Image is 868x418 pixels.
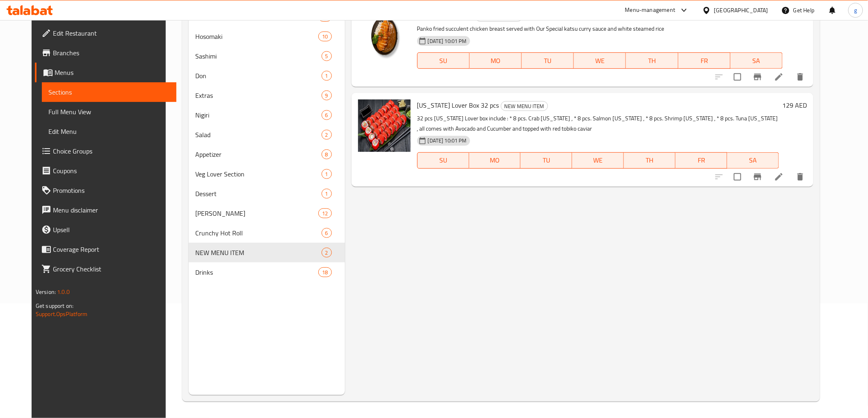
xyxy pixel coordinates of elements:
button: SU [417,52,470,69]
span: [PERSON_NAME] [195,208,319,218]
span: 2 [322,249,331,257]
a: Sections [42,82,176,102]
a: Edit Restaurant [35,23,176,43]
button: delete [790,67,810,87]
span: Drinks [195,267,319,277]
div: TEMAKI Sushi [195,208,319,218]
button: FR [676,152,727,169]
span: Extras [195,90,322,100]
h6: 129 AED [782,99,807,111]
nav: Menu sections [189,4,345,285]
span: SA [734,55,779,67]
div: Veg Lover Section1 [189,164,345,184]
span: 12 [319,210,331,217]
span: NEW MENU ITEM [195,248,322,258]
span: Branches [53,48,170,58]
span: 1 [322,190,331,198]
div: items [318,32,331,41]
button: SA [731,52,783,69]
span: Crunchy Hot Roll [195,228,322,238]
span: WE [577,55,623,67]
button: TU [521,152,572,169]
span: FR [679,154,724,166]
h6: 49 AED [786,10,807,22]
span: Grocery Checklist [53,264,170,274]
span: Choice Groups [53,146,170,156]
span: Sashimi [195,51,322,61]
span: Coverage Report [53,244,170,254]
button: WE [572,152,624,169]
div: items [322,51,332,61]
span: WE [576,154,621,166]
span: 1.0.0 [57,287,70,297]
a: Choice Groups [35,141,176,161]
img: California Lover Box 32 pcs [358,99,411,152]
button: SA [727,152,779,169]
span: SA [731,154,776,166]
div: items [322,169,332,179]
span: 6 [322,111,331,119]
span: SU [421,55,466,67]
a: Menus [35,63,176,82]
div: Extras9 [189,86,345,105]
div: items [322,90,332,100]
span: Menu disclaimer [53,205,170,215]
a: Edit menu item [774,72,784,82]
div: Hosomaki10 [189,27,345,46]
div: Don1 [189,66,345,86]
span: Edit Restaurant [53,28,170,38]
span: Veg Lover Section [195,169,322,179]
button: TH [626,52,678,69]
span: Get support on: [36,301,73,311]
div: items [322,130,332,140]
div: Dessert1 [189,184,345,203]
span: [US_STATE] Lover Box 32 pcs [417,99,499,111]
a: Full Menu View [42,102,176,122]
button: WE [574,52,626,69]
button: TU [522,52,574,69]
a: Menu disclaimer [35,200,176,220]
span: 1 [322,170,331,178]
button: FR [678,52,731,69]
div: items [318,208,331,218]
button: TH [624,152,676,169]
div: [PERSON_NAME]12 [189,203,345,223]
span: 10 [319,33,331,41]
a: Upsell [35,220,176,240]
span: MO [473,55,519,67]
span: FR [682,55,727,67]
div: Nigiri6 [189,105,345,125]
img: Chicken Katsu Curry [358,10,411,63]
span: TU [525,55,571,67]
button: Branch-specific-item [748,67,767,87]
span: Nigiri [195,110,322,120]
a: Edit menu item [774,172,784,182]
div: Salad2 [189,125,345,145]
a: Coverage Report [35,240,176,259]
span: Select to update [729,168,746,185]
a: Promotions [35,181,176,200]
div: items [322,228,332,238]
span: TH [627,154,672,166]
span: MO [473,154,518,166]
div: Crunchy Hot Roll6 [189,223,345,243]
span: Hosomaki [195,32,319,41]
button: Branch-specific-item [748,167,767,187]
span: SU [421,154,466,166]
span: Edit Menu [48,127,170,136]
p: Panko fried succulent chicken breast served with Our Special katsu curry sauce and white steamed ... [417,24,783,34]
div: Sashimi5 [189,46,345,66]
div: NEW MENU ITEM [501,101,548,111]
a: Grocery Checklist [35,259,176,279]
span: 5 [322,52,331,60]
div: NEW MENU ITEM2 [189,243,345,262]
div: items [322,149,332,159]
span: Dessert [195,189,322,199]
div: Appetizer8 [189,145,345,164]
span: Don [195,71,322,81]
button: SU [417,152,469,169]
span: 9 [322,92,331,99]
span: Upsell [53,225,170,235]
